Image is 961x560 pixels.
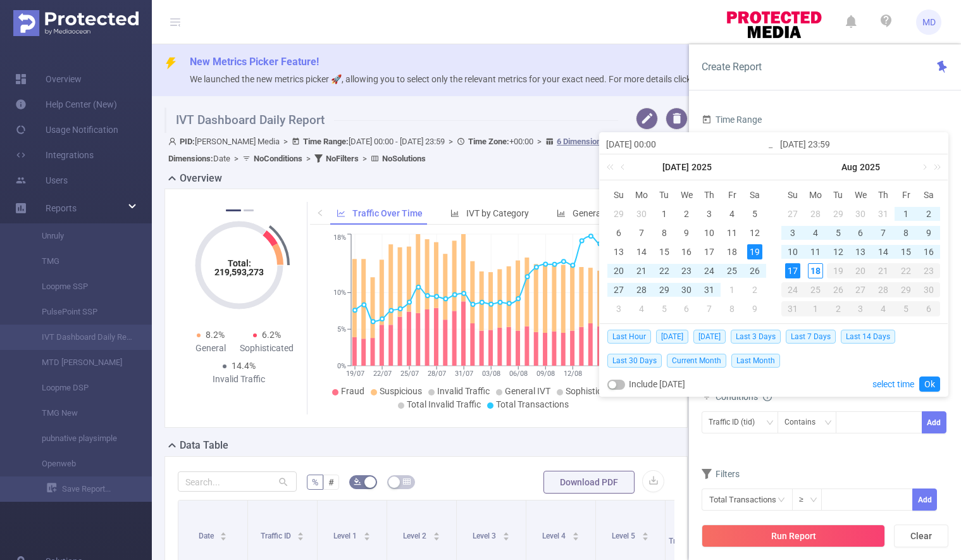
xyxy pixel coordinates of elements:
[607,280,630,299] td: July 27, 2025
[25,274,137,299] a: Loopme SSP
[482,370,500,378] tspan: 03/08
[850,261,872,280] td: August 20, 2025
[917,189,940,201] span: Sa
[653,299,676,318] td: August 5, 2025
[676,223,698,242] td: July 9, 2025
[895,301,917,316] div: 5
[25,249,137,274] a: TMG
[359,154,371,163] span: >
[872,223,895,242] td: August 7, 2025
[607,330,651,344] span: Last Hour
[702,263,717,278] div: 24
[804,280,827,299] td: August 25, 2025
[403,478,411,485] i: icon: table
[634,301,649,316] div: 4
[702,244,717,259] div: 17
[702,301,717,316] div: 7
[766,419,774,428] i: icon: down
[808,244,823,259] div: 11
[872,189,895,201] span: Th
[657,282,672,297] div: 29
[785,206,800,221] div: 27
[895,282,917,297] div: 29
[333,289,346,297] tspan: 10%
[804,204,827,223] td: July 28, 2025
[653,223,676,242] td: July 8, 2025
[781,189,804,201] span: Su
[653,185,676,204] th: Tue
[698,189,721,201] span: Th
[721,185,743,204] th: Fri
[227,258,251,268] tspan: Total:
[724,263,740,278] div: 25
[781,299,804,318] td: August 31, 2025
[25,325,137,350] a: IVT Dashboard Daily Report
[827,223,850,242] td: August 5, 2025
[606,137,767,152] input: Start date
[827,282,850,297] div: 26
[679,301,694,316] div: 6
[917,261,940,280] td: August 23, 2025
[785,263,800,278] div: 17
[607,242,630,261] td: July 13, 2025
[853,244,868,259] div: 13
[679,263,694,278] div: 23
[428,370,446,378] tspan: 28/07
[15,168,68,193] a: Users
[781,301,804,316] div: 31
[747,244,762,259] div: 19
[827,280,850,299] td: August 26, 2025
[190,74,731,84] span: We launched the new metrics picker 🚀, allowing you to select only the relevant metrics for your e...
[254,154,302,163] b: No Conditions
[922,9,936,35] span: MD
[898,244,914,259] div: 15
[721,204,743,223] td: July 4, 2025
[679,282,694,297] div: 30
[747,263,762,278] div: 26
[15,66,82,92] a: Overview
[354,478,361,485] i: icon: bg-colors
[164,108,618,133] h1: IVT Dashboard Daily Report
[912,488,937,511] button: Add
[604,154,621,180] a: Last year (Control + left)
[731,354,780,368] span: Last Month
[898,225,914,240] div: 8
[827,299,850,318] td: September 2, 2025
[743,189,766,201] span: Sa
[634,282,649,297] div: 28
[731,330,781,344] span: Last 3 Days
[316,209,324,216] i: icon: left
[917,185,940,204] th: Sat
[533,137,545,146] span: >
[895,242,917,261] td: August 15, 2025
[895,261,917,280] td: August 22, 2025
[373,370,392,378] tspan: 22/07
[630,223,653,242] td: July 7, 2025
[804,185,827,204] th: Mon
[840,154,859,180] a: Aug
[25,401,137,426] a: TMG New
[607,185,630,204] th: Sun
[922,411,946,433] button: Add
[445,137,457,146] span: >
[850,263,872,278] div: 20
[168,137,180,146] i: icon: user
[927,154,943,180] a: Next year (Control + right)
[785,225,800,240] div: 3
[808,225,823,240] div: 4
[724,301,740,316] div: 8
[872,282,895,297] div: 28
[607,189,630,201] span: Su
[743,261,766,280] td: July 26, 2025
[781,280,804,299] td: August 24, 2025
[226,209,241,211] button: 1
[634,244,649,259] div: 14
[206,330,225,340] span: 8.2%
[810,496,817,505] i: icon: down
[895,189,917,201] span: Fr
[917,282,940,297] div: 30
[25,451,137,476] a: Openweb
[698,261,721,280] td: July 24, 2025
[918,154,929,180] a: Next month (PageDown)
[302,154,314,163] span: >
